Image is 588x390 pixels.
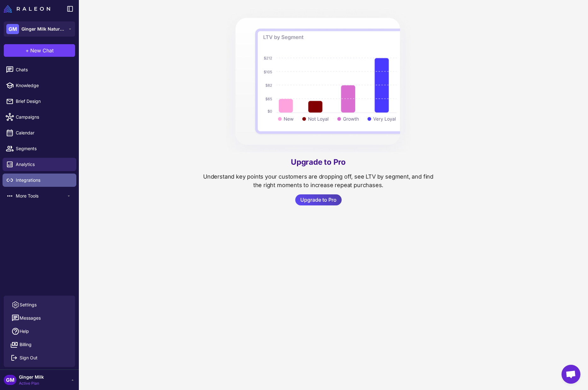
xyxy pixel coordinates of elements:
a: Segments [3,142,76,155]
img: UpgradeInsights.9ede345a.png [226,9,410,152]
span: Messages [20,315,41,322]
span: Chats [16,66,71,73]
span: Integrations [16,177,71,184]
a: Help [6,325,73,338]
a: Integrations [3,174,76,187]
a: Calendar [3,126,76,139]
button: Messages [6,311,73,325]
span: Ginger Milk Natural Care | [GEOGRAPHIC_DATA] [21,26,66,32]
span: Brief Design [16,98,71,105]
a: Raleon Logo [4,5,53,13]
img: Raleon Logo [4,5,50,13]
span: Sign Out [20,354,38,361]
a: Chats [3,63,76,76]
span: Campaigns [16,114,71,121]
div: GM [4,375,16,385]
p: Understand key points your customers are dropping off, see LTV by segment, and find the right mom... [203,172,434,189]
span: Billing [20,341,32,348]
a: Upgrade to Pro [291,157,346,167]
span: More Tools [16,192,66,199]
span: Ginger Milk [19,374,44,381]
a: Brief Design [3,95,76,108]
span: Segments [16,145,71,152]
span: + [26,47,29,54]
span: Analytics [16,161,71,168]
a: Analytics [3,158,76,171]
div: Chat abierto [562,365,580,384]
span: Help [20,328,29,335]
span: Active Plan [19,381,44,386]
span: Upgrade to Pro [300,194,337,205]
span: New Chat [30,47,54,54]
button: +New Chat [4,44,75,57]
div: GM [6,24,19,34]
a: Campaigns [3,110,76,124]
button: GMGinger Milk Natural Care | [GEOGRAPHIC_DATA] [4,21,75,37]
a: Knowledge [3,79,76,92]
span: Settings [20,301,37,308]
span: Calendar [16,129,71,136]
span: Knowledge [16,82,71,89]
button: Sign Out [6,351,73,364]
